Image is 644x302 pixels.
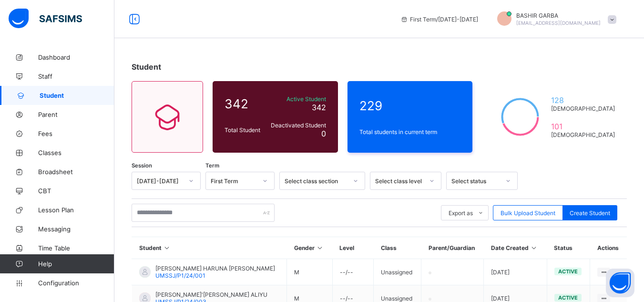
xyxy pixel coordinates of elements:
[359,98,461,113] span: 229
[332,237,373,259] th: Level
[38,130,114,137] span: Fees
[558,294,578,301] span: active
[570,209,610,217] span: Create Student
[9,9,82,29] img: safsims
[590,237,627,259] th: Actions
[155,272,205,279] span: UMSSJ/P1/24/001
[38,111,114,118] span: Parent
[132,62,161,72] span: Student
[606,269,634,297] button: Open asap
[205,162,219,169] span: Term
[285,177,348,185] div: Select class section
[38,187,114,195] span: CBT
[516,12,601,19] span: BASHIR GARBA
[451,177,500,185] div: Select status
[516,20,601,26] span: [EMAIL_ADDRESS][DOMAIN_NAME]
[321,129,326,138] span: 0
[225,96,264,111] span: 342
[163,244,171,251] i: Sort in Ascending Order
[38,168,114,176] span: Broadsheet
[551,131,615,138] span: [DEMOGRAPHIC_DATA]
[269,95,326,103] span: Active Student
[400,16,478,23] span: session/term information
[484,237,547,259] th: Date Created
[287,237,333,259] th: Gender
[38,73,114,80] span: Staff
[312,103,326,112] span: 342
[332,259,373,285] td: --/--
[40,92,114,99] span: Student
[132,237,287,259] th: Student
[501,209,555,217] span: Bulk Upload Student
[211,177,257,185] div: First Term
[551,95,615,105] span: 128
[551,122,615,131] span: 101
[558,268,578,275] span: active
[38,149,114,156] span: Classes
[375,177,424,185] div: Select class level
[137,177,183,185] div: [DATE]-[DATE]
[551,105,615,112] span: [DEMOGRAPHIC_DATA]
[484,259,547,285] td: [DATE]
[359,128,461,135] span: Total students in current term
[132,162,152,169] span: Session
[488,11,621,27] div: BASHIRGARBA
[155,291,267,298] span: [PERSON_NAME]'[PERSON_NAME] ALIYU
[421,237,484,259] th: Parent/Guardian
[155,265,275,272] span: [PERSON_NAME] HARUNA [PERSON_NAME]
[316,244,324,251] i: Sort in Ascending Order
[374,237,421,259] th: Class
[547,237,590,259] th: Status
[38,206,114,214] span: Lesson Plan
[38,260,114,268] span: Help
[287,259,333,285] td: M
[374,259,421,285] td: Unassigned
[38,225,114,233] span: Messaging
[449,209,473,217] span: Export as
[38,53,114,61] span: Dashboard
[269,122,326,129] span: Deactivated Student
[530,244,538,251] i: Sort in Ascending Order
[38,244,114,252] span: Time Table
[222,124,266,136] div: Total Student
[38,279,114,287] span: Configuration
